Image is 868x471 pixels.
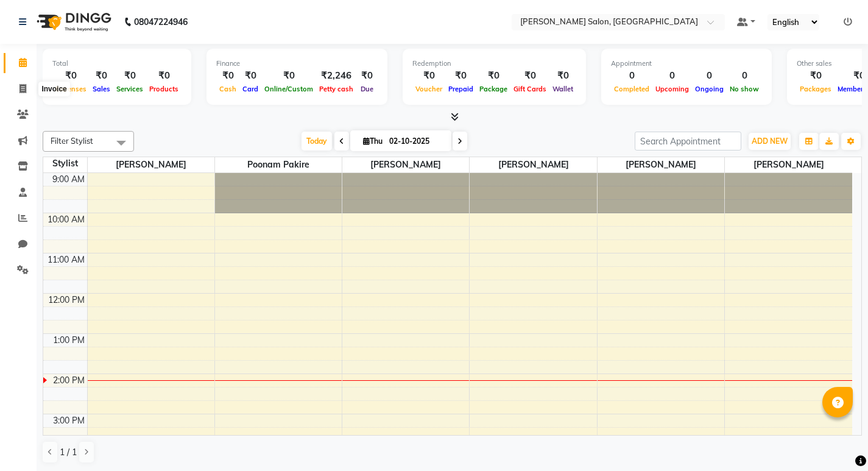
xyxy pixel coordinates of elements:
[113,85,146,93] span: Services
[652,69,692,83] div: 0
[316,69,356,83] div: ₹2,246
[752,136,788,146] span: ADD NEW
[146,69,182,83] div: ₹0
[692,69,727,83] div: 0
[358,85,376,93] span: Due
[52,69,90,83] div: ₹0
[412,85,445,93] span: Voucher
[50,173,87,186] div: 9:00 AM
[90,69,113,83] div: ₹0
[797,85,834,93] span: Packages
[215,157,342,172] span: Poonam Pakire
[51,374,87,387] div: 2:00 PM
[216,85,239,93] span: Cash
[342,157,469,172] span: [PERSON_NAME]
[60,446,77,459] span: 1 / 1
[88,157,214,172] span: [PERSON_NAME]
[510,69,549,83] div: ₹0
[470,157,596,172] span: [PERSON_NAME]
[239,69,261,83] div: ₹0
[725,157,852,172] span: [PERSON_NAME]
[316,85,356,93] span: Petty cash
[412,58,576,69] div: Redemption
[239,85,261,93] span: Card
[46,294,87,306] div: 12:00 PM
[635,132,741,151] input: Search Appointment
[727,85,762,93] span: No show
[113,69,146,83] div: ₹0
[360,136,386,146] span: Thu
[652,85,692,93] span: Upcoming
[45,253,87,266] div: 11:00 AM
[598,157,724,172] span: [PERSON_NAME]
[134,5,188,39] b: 08047224946
[549,85,576,93] span: Wallet
[216,58,378,69] div: Finance
[386,132,446,151] input: 2025-10-02
[797,69,834,83] div: ₹0
[611,69,652,83] div: 0
[445,69,476,83] div: ₹0
[445,85,476,93] span: Prepaid
[549,69,576,83] div: ₹0
[43,157,87,170] div: Stylist
[146,85,182,93] span: Products
[38,82,69,96] div: Invoice
[90,85,113,93] span: Sales
[749,133,791,150] button: ADD NEW
[476,85,510,93] span: Package
[261,85,316,93] span: Online/Custom
[476,69,510,83] div: ₹0
[510,85,549,93] span: Gift Cards
[611,85,652,93] span: Completed
[31,5,115,39] img: logo
[302,132,332,151] span: Today
[412,69,445,83] div: ₹0
[356,69,378,83] div: ₹0
[261,69,316,83] div: ₹0
[51,136,93,146] span: Filter Stylist
[45,213,87,226] div: 10:00 AM
[727,69,762,83] div: 0
[817,422,856,459] iframe: chat widget
[216,69,239,83] div: ₹0
[611,58,762,69] div: Appointment
[51,334,87,347] div: 1:00 PM
[52,58,182,69] div: Total
[51,414,87,427] div: 3:00 PM
[692,85,727,93] span: Ongoing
